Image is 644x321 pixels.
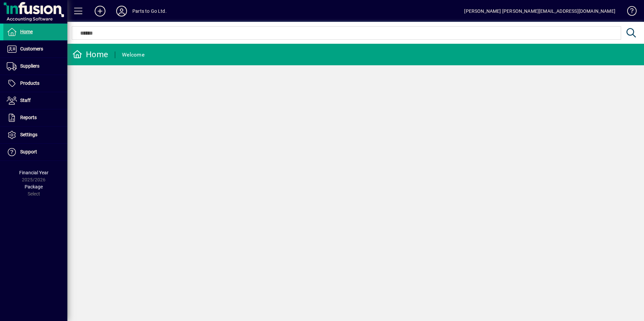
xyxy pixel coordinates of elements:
[20,29,33,34] span: Home
[89,5,111,17] button: Add
[464,6,615,16] div: [PERSON_NAME] [PERSON_NAME][EMAIL_ADDRESS][DOMAIN_NAME]
[622,1,636,23] a: Knowledge Base
[3,58,67,75] a: Suppliers
[3,144,67,160] a: Support
[20,115,37,120] span: Reports
[20,63,39,69] span: Suppliers
[3,75,67,92] a: Products
[3,109,67,126] a: Reports
[122,49,144,60] div: Welcome
[20,46,43,51] span: Customers
[3,41,67,58] a: Customers
[20,149,37,154] span: Support
[20,98,31,103] span: Staff
[20,132,37,137] span: Settings
[132,6,167,16] div: Parts to Go Ltd.
[19,170,49,175] span: Financial Year
[25,184,43,189] span: Package
[20,80,39,86] span: Products
[111,5,132,17] button: Profile
[3,92,67,109] a: Staff
[3,127,67,143] a: Settings
[72,49,108,60] div: Home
